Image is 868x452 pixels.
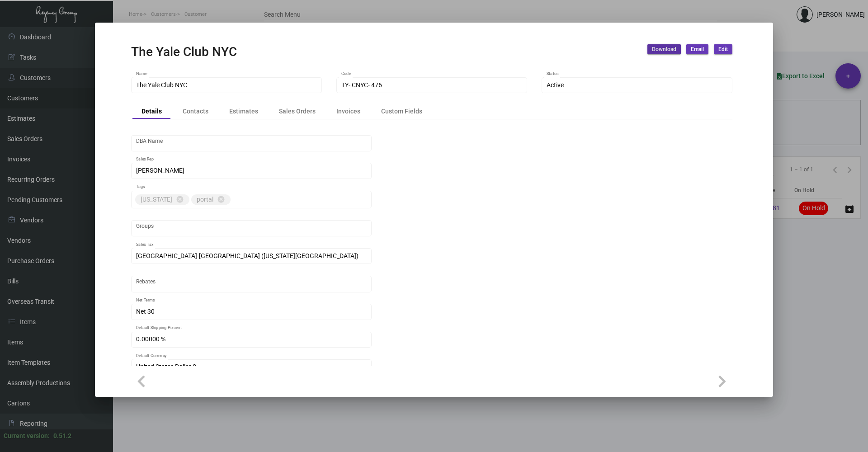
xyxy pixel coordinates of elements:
[131,44,237,60] h2: The Yale Club NYC
[217,195,225,203] mat-icon: cancel
[686,44,708,54] button: Email
[547,81,564,89] span: Active
[142,106,162,116] div: Details
[718,46,728,53] span: Edit
[229,106,258,116] div: Estimates
[336,106,360,116] div: Invoices
[652,46,676,53] span: Download
[279,106,316,116] div: Sales Orders
[4,431,50,441] div: Current version:
[183,106,208,116] div: Contacts
[191,194,231,205] mat-chip: portal
[647,44,681,54] button: Download
[176,195,184,203] mat-icon: cancel
[381,106,422,116] div: Custom Fields
[135,194,189,205] mat-chip: [US_STATE]
[714,44,732,54] button: Edit
[691,46,704,53] span: Email
[53,431,71,441] div: 0.51.2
